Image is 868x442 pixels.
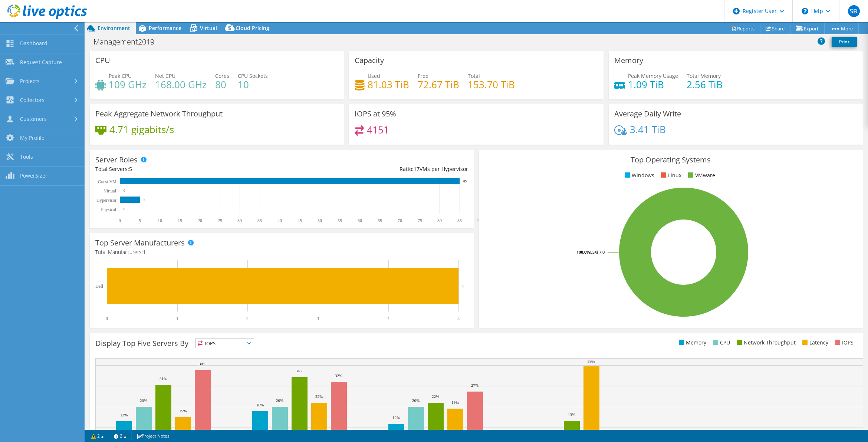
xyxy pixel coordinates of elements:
text: 65 [378,218,382,223]
h4: 1.09 TiB [628,80,678,89]
text: 5 [462,284,464,288]
h3: Average Daily Write [614,110,681,118]
span: Virtual [200,24,217,32]
h4: 4151 [367,126,389,134]
span: Used [368,72,380,79]
text: 70 [398,218,402,223]
h3: IOPS at 95% [355,110,396,118]
h3: Peak Aggregate Network Throughput [95,110,223,118]
h4: Total Manufacturers: [95,248,468,256]
h4: 10 [238,80,268,89]
li: CPU [711,339,730,347]
span: 1 [143,248,146,255]
h3: Top Server Manufacturers [95,239,185,247]
span: Cores [215,72,229,79]
text: 10 [158,218,162,223]
text: 0 [119,218,121,223]
tspan: ESXi 7.0 [590,249,605,255]
text: 39% [588,359,595,363]
text: 20% [412,398,420,403]
text: 34% [296,369,303,373]
text: 18% [256,403,264,407]
text: 13% [568,412,575,417]
text: 27% [471,383,479,387]
text: 5% [549,429,555,433]
h3: Memory [614,56,643,65]
text: 22% [315,394,323,399]
text: 55 [338,218,342,223]
li: Linux [659,171,681,179]
li: Network Throughput [735,339,796,347]
text: 20% [276,398,283,403]
text: 32% [335,373,342,378]
li: Latency [800,339,828,347]
a: More [824,23,859,34]
text: 0 [124,207,125,211]
text: Guest VM [98,179,116,184]
li: VMware [686,171,715,179]
text: Dell [95,284,103,289]
a: Share [760,23,790,34]
div: Ratio: VMs per Hypervisor [282,165,468,173]
text: 60 [358,218,362,223]
h4: 168.00 GHz [155,80,207,89]
li: Windows [623,171,654,179]
text: 5 [144,198,145,202]
text: 38% [199,362,206,366]
text: 22% [432,394,439,399]
text: 12% [392,415,400,420]
text: 45 [297,218,302,223]
text: 30 [237,218,242,223]
a: 2 [86,431,109,441]
span: IOPS [195,339,254,348]
span: Total [468,72,480,79]
text: 25 [218,218,222,223]
text: 85 [463,179,467,183]
text: 31% [160,376,167,381]
h4: 80 [215,80,229,89]
li: Memory [677,339,706,347]
h4: 3.41 TiB [630,125,666,133]
text: Physical [101,207,116,212]
h4: 109 GHz [109,80,147,89]
text: Virtual [104,188,116,194]
span: Performance [149,24,181,32]
text: 4 [387,316,389,321]
text: 75 [418,218,422,223]
h4: 153.70 TiB [468,80,515,89]
h4: 4.71 gigabits/s [109,125,174,133]
span: Total Memory [687,72,721,79]
span: Net CPU [155,72,175,79]
text: Hypervisor [96,198,116,203]
text: 40 [277,218,282,223]
text: 15% [179,409,187,413]
a: 2 [109,431,132,441]
text: 2 [246,316,249,321]
div: Total Servers: [95,165,282,173]
text: 3 [317,316,319,321]
h4: 2.56 TiB [687,80,723,89]
text: 35 [257,218,262,223]
tspan: 100.0% [576,249,590,255]
text: 0 [124,189,125,192]
a: Project Notes [131,431,175,441]
span: Environment [98,24,130,32]
a: Export [790,23,825,34]
h1: Management2019 [90,38,166,46]
span: SB [848,5,860,17]
li: IOPS [833,339,854,347]
h4: 72.67 TiB [418,80,459,89]
h4: 81.03 TiB [368,80,409,89]
text: 5 [457,316,460,321]
span: 17 [414,165,420,172]
span: Cloud Pricing [236,24,269,32]
a: Reports [725,23,760,34]
text: 5 [139,218,141,223]
svg: \n [802,8,808,14]
text: 85 [457,218,462,223]
span: CPU Sockets [238,72,268,79]
a: Print [832,37,857,47]
span: Peak Memory Usage [628,72,678,79]
text: 15 [178,218,182,223]
h3: Capacity [355,56,384,65]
